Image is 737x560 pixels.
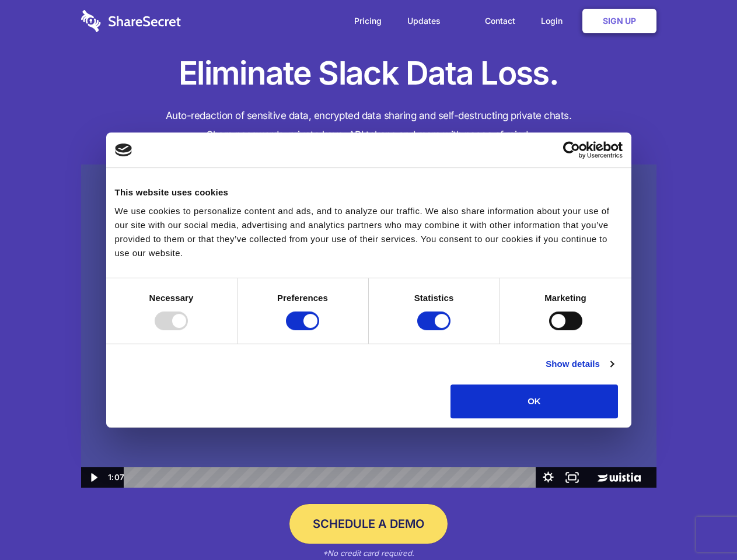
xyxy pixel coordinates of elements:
img: logo-wordmark-white-trans-d4663122ce5f474addd5e946df7df03e33cb6a1c49d2221995e7729f52c070b2.svg [81,10,181,32]
a: Wistia Logo -- Learn More [584,467,656,488]
a: Pricing [343,3,393,39]
strong: Necessary [149,293,194,303]
strong: Marketing [544,293,586,303]
img: Sharesecret [81,164,656,488]
div: This website uses cookies [115,185,623,199]
a: Schedule a Demo [289,504,448,544]
button: Fullscreen [560,467,584,488]
img: logo [115,143,132,156]
button: Show settings menu [536,467,560,488]
button: Play Video [81,467,105,488]
h1: Eliminate Slack Data Loss. [81,52,656,94]
a: Contact [473,3,527,39]
h4: Auto-redaction of sensitive data, encrypted data sharing and self-destructing private chats. Shar... [81,106,656,145]
a: Usercentrics Cookiebot - opens in a new window [521,141,623,159]
button: OK [450,384,618,418]
a: Login [529,3,580,39]
strong: Statistics [414,293,454,303]
div: Playbar [133,467,530,488]
div: We use cookies to personalize content and ads, and to analyze our traffic. We also share informat... [115,204,623,260]
a: Sign Up [582,9,656,33]
em: *No credit card required. [323,548,414,558]
a: Show details [546,357,613,371]
strong: Preferences [277,293,328,303]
